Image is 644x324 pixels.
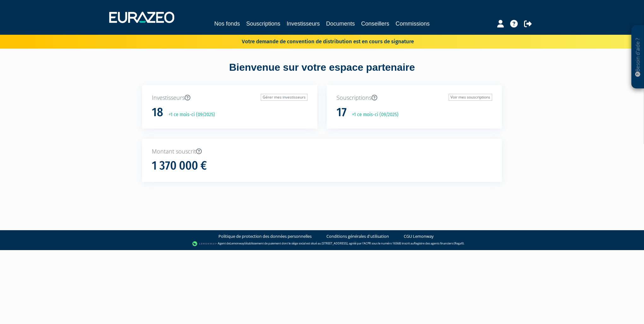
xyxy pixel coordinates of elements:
p: Souscriptions [337,94,492,102]
a: Lemonway [230,242,244,246]
a: Conditions générales d'utilisation [326,233,389,239]
h1: 1 370 000 € [152,159,207,172]
img: logo-lemonway.png [192,241,217,247]
p: +1 ce mois-ci (09/2025) [164,111,215,118]
a: Commissions [396,19,430,28]
a: Voir mes souscriptions [449,94,492,101]
p: Votre demande de convention de distribution est en cours de signature [224,36,414,45]
p: Montant souscrit [152,147,492,156]
h1: 17 [337,106,347,119]
p: Investisseurs [152,94,307,102]
h1: 18 [152,106,163,119]
a: Gérer mes investisseurs [261,94,307,101]
a: Conseillers [361,19,389,28]
div: Bienvenue sur votre espace partenaire [137,60,507,85]
a: Souscriptions [246,19,280,28]
a: Politique de protection des données personnelles [218,233,312,239]
a: Investisseurs [287,19,320,28]
a: Nos fonds [214,19,240,28]
a: Documents [326,19,355,28]
p: Besoin d'aide ? [634,29,641,86]
a: Registre des agents financiers (Regafi) [414,242,464,246]
a: CGU Lemonway [404,233,434,239]
div: - Agent de (établissement de paiement dont le siège social est situé au [STREET_ADDRESS], agréé p... [6,241,638,247]
p: +1 ce mois-ci (09/2025) [348,111,398,118]
img: 1732889491-logotype_eurazeo_blanc_rvb.png [109,12,174,23]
